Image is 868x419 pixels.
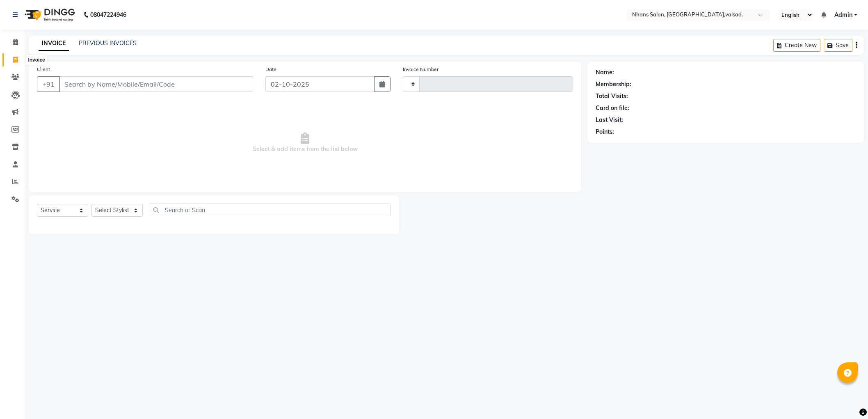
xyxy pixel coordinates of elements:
[21,3,77,26] img: logo
[265,66,276,73] label: Date
[596,116,623,124] div: Last Visit:
[149,204,391,216] input: Search or Scan
[59,76,253,92] input: Search by Name/Mobile/Email/Code
[79,39,137,47] a: PREVIOUS INVOICES
[39,36,69,51] a: INVOICE
[37,66,50,73] label: Client
[403,66,439,73] label: Invoice Number
[824,39,852,52] button: Save
[596,92,628,101] div: Total Visits:
[596,80,631,89] div: Membership:
[596,68,614,77] div: Name:
[90,3,126,26] b: 08047224946
[834,11,852,19] span: Admin
[37,102,573,184] span: Select & add items from the list below
[773,39,820,52] button: Create New
[37,76,60,92] button: +91
[596,128,614,136] div: Points:
[26,55,47,65] div: Invoice
[596,104,629,112] div: Card on file:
